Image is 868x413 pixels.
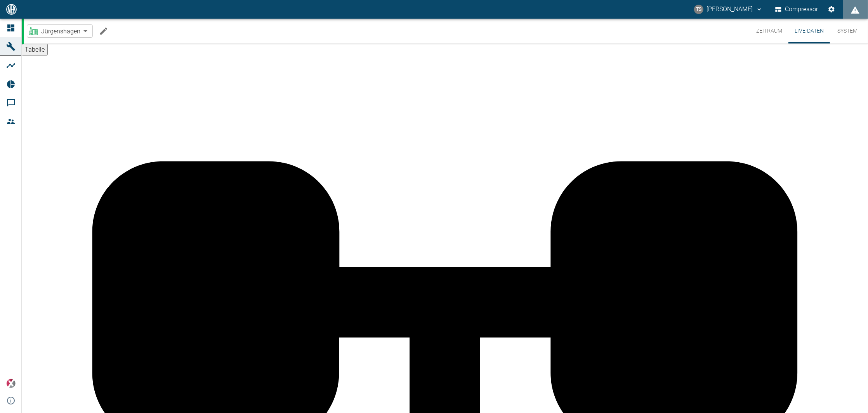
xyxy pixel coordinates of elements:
div: TS [694,5,703,14]
img: logo [5,4,17,14]
button: Zeitraum [750,19,788,43]
a: Jürgenshagen [29,26,80,36]
button: System [830,19,865,43]
span: Jürgenshagen [41,27,80,36]
button: Einstellungen [825,2,838,16]
button: Tabelle [22,44,48,56]
button: Live-Daten [788,19,830,43]
button: timo.streitbuerger@arcanum-energy.de [693,2,764,16]
button: Machine bearbeiten [96,23,111,39]
img: Xplore Logo [6,379,16,388]
button: Compressor [774,2,820,16]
